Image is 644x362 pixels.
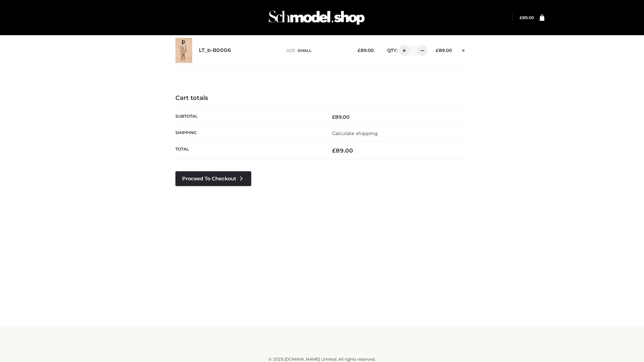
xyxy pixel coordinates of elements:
bdi: 89.00 [332,147,353,154]
bdi: 89.00 [436,48,452,53]
img: Schmodel Admin 964 [266,4,367,31]
span: £ [358,48,361,53]
bdi: 89.00 [358,48,374,53]
div: QTY: [380,45,425,56]
span: £ [520,15,522,20]
bdi: 89.00 [520,15,534,20]
a: £89.00 [520,15,534,20]
th: Shipping [175,125,322,141]
h4: Cart totals [175,95,469,102]
a: LT_b-B0006 [199,47,231,54]
th: Subtotal [175,109,322,125]
span: £ [436,48,439,53]
p: size : [286,48,347,54]
a: Remove this item [459,45,469,54]
th: Total [175,142,322,160]
a: Proceed to Checkout [175,171,251,186]
span: £ [332,114,335,120]
bdi: 89.00 [332,114,350,120]
a: Calculate shipping [332,130,378,136]
img: LT_b-B0006 - SMALL [175,38,192,63]
span: £ [332,147,336,154]
span: SMALL [298,48,312,53]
